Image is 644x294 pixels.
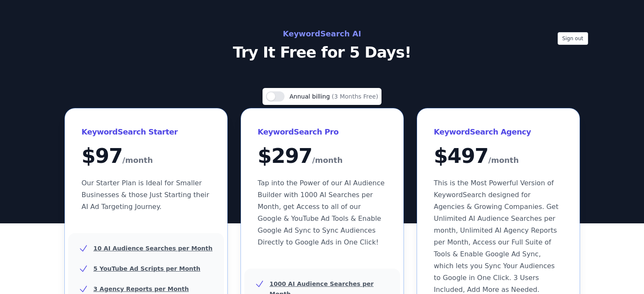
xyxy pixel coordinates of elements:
p: Try It Free for 5 Days! [133,44,512,61]
span: (3 Months Free) [332,93,379,100]
span: This is the Most Powerful Version of KeywordSearch designed for Agencies & Growing Companies. Get... [434,179,558,294]
span: Our Starter Plan is Ideal for Smaller Businesses & those Just Starting their AI Ad Targeting Jour... [82,179,210,211]
button: Sign out [558,32,588,45]
h2: KeywordSearch AI [133,27,512,41]
span: Annual billing [290,93,332,100]
u: 10 AI Audience Searches per Month [94,245,213,252]
span: Tap into the Power of our AI Audience Builder with 1000 AI Searches per Month, get Access to all ... [258,179,385,246]
u: 5 YouTube Ad Scripts per Month [94,265,201,272]
h3: KeywordSearch Pro [258,125,387,139]
span: /month [122,154,153,167]
h3: KeywordSearch Starter [82,125,210,139]
span: /month [312,154,343,167]
span: /month [488,154,519,167]
div: $ 97 [82,146,210,167]
h3: KeywordSearch Agency [434,125,563,139]
div: $ 297 [258,146,387,167]
u: 3 Agency Reports per Month [94,286,189,292]
div: $ 497 [434,146,563,167]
